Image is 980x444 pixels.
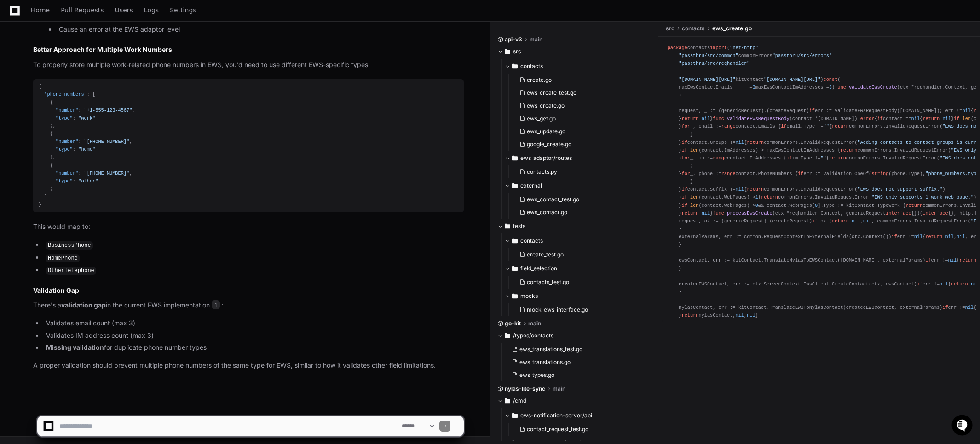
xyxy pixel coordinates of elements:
img: 1736555170064-99ba0984-63c1-480f-8ee9-699278ef63ed [9,68,26,85]
button: mock_ews_interface.go [516,303,646,316]
span: len [690,147,698,153]
iframe: Open customer support [951,414,975,438]
p: There's a in the current EWS implementation : [33,300,464,311]
span: import [710,45,727,51]
span: return [925,234,942,239]
button: ews_adaptor/routes [505,151,651,165]
span: 0 [755,202,758,208]
span: nil [962,108,970,114]
span: nil [942,116,951,121]
span: "phone_numbers" [44,91,86,97]
span: "number" [56,108,78,113]
span: "passthru/src/errors" [772,53,832,58]
span: ews_adaptor/routes [520,154,572,162]
span: return [681,210,698,216]
button: tests [497,219,651,233]
span: nil [852,218,860,224]
button: /types/contacts [497,328,651,343]
svg: Directory [505,330,510,341]
span: "[DOMAIN_NAME][URL]" [679,76,735,82]
span: ews_contact.go [527,209,567,216]
h2: Validation Gap [33,286,464,295]
button: external [505,178,651,193]
p: This would map to: [33,222,464,232]
span: main [530,36,542,43]
span: ews_get.go [527,115,556,122]
button: create.go [516,74,646,86]
span: "" [824,124,829,129]
span: if [786,155,792,161]
span: range [721,171,736,176]
span: if [681,194,687,200]
button: /cmd [497,393,651,408]
span: nylas-lite-sync [505,385,545,393]
button: ews_contact.go [516,206,646,219]
span: : [73,147,75,152]
span: return [841,147,858,153]
span: nil [948,257,957,263]
span: return [951,281,968,287]
span: nil [971,281,979,287]
span: return [905,202,922,208]
strong: Missing validation [46,343,104,351]
span: range [721,124,736,129]
span: } [50,123,53,129]
span: { [50,163,53,168]
button: ews_create.go [516,99,646,112]
span: return [829,155,846,161]
span: if [954,116,959,121]
span: if [681,139,687,145]
span: 3 [829,84,832,90]
span: nil [736,139,744,145]
span: 0 [815,202,818,208]
span: create.go [527,76,552,84]
code: BusinessPhone [46,241,93,250]
span: nil [736,187,744,192]
span: src [666,25,674,32]
span: if [812,218,818,224]
span: : [78,171,81,176]
span: mocks [520,292,538,300]
span: "type" [56,115,73,121]
span: for [681,155,690,161]
a: Powered byPylon [65,96,111,103]
span: contacts.py [527,168,557,176]
span: contacts [520,237,543,245]
span: string [871,171,888,176]
span: if [809,108,815,114]
span: mock_ews_interface.go [527,306,588,313]
span: "work" [78,115,95,121]
button: google_create.go [516,138,646,151]
span: nil [863,218,871,224]
span: : [87,91,90,97]
span: , [53,123,56,129]
span: if [877,116,883,121]
span: Logs [144,7,159,13]
span: : [78,108,81,113]
span: if [942,305,948,310]
p: A proper validation should prevent multiple phone numbers of the same type for EWS, similar to ho... [33,360,464,371]
button: ews_contact_test.go [516,193,646,206]
span: , [132,108,135,113]
li: for duplicate phone number types [43,342,464,353]
span: } [39,202,41,207]
span: 1 [755,194,758,200]
button: contacts [505,233,651,248]
span: if [681,187,687,192]
span: contacts_test.go [527,279,569,286]
li: Validates IM address count (max 3) [43,330,464,341]
span: nil [957,234,965,239]
span: "[DOMAIN_NAME][URL]" [764,76,820,82]
span: if [798,171,803,176]
span: } [50,154,53,160]
svg: Directory [505,221,510,232]
svg: Directory [512,235,518,246]
span: : [73,115,75,121]
span: len [690,194,698,200]
svg: Directory [512,61,518,72]
span: return [747,139,764,145]
li: Validates email count (max 3) [43,318,464,329]
span: /cmd [513,397,526,404]
span: "type" [56,147,73,152]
